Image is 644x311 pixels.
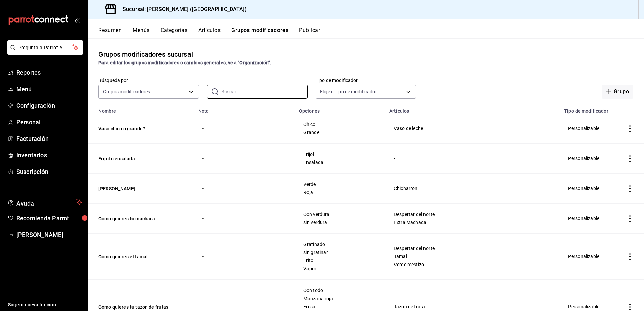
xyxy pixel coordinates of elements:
td: Personalizable [560,174,616,204]
td: Personalizable [560,114,616,144]
span: sin gratinar [303,250,377,255]
button: Publicar [299,27,320,38]
span: Fresa [303,304,377,309]
button: Artículos [198,27,221,38]
button: actions [626,304,633,310]
div: - [393,155,552,162]
span: Frito [303,258,377,263]
td: - [194,204,295,234]
button: actions [626,125,633,132]
span: Vapor [303,266,377,271]
button: Como quieres tu tazon de frutas [98,304,179,310]
button: Como quieres el tamal [98,253,179,260]
span: Despertar del norte [394,212,552,217]
span: Chico [303,122,377,127]
span: Tazón de fruta [394,304,552,309]
span: Pregunta a Parrot AI [18,44,72,51]
button: Pregunta a Parrot AI [7,40,83,55]
button: actions [626,155,633,162]
span: Reportes [16,68,82,77]
strong: Para editar los grupos modificadores o cambios generales, ve a “Organización”. [98,60,271,65]
span: Roja [303,190,377,195]
span: Verde [303,182,377,187]
button: Menús [133,27,149,38]
span: Recomienda Parrot [16,214,82,223]
span: Sugerir nueva función [8,301,82,308]
span: Suscripción [16,167,82,176]
td: - [194,144,295,174]
span: Ayuda [16,198,73,206]
th: Opciones [295,104,385,114]
td: - [194,174,295,204]
button: actions [626,253,633,260]
span: Vaso de leche [394,126,552,131]
label: Tipo de modificador [316,78,416,83]
span: Manzana roja [303,296,377,301]
button: Como quieres tu machaca [98,215,179,222]
th: Artículos [385,104,560,114]
span: Elige el tipo de modificador [320,88,377,95]
span: Ensalada [303,160,377,165]
h3: Sucursal: [PERSON_NAME] ([GEOGRAPHIC_DATA]) [117,5,247,13]
span: Chicharron [394,186,552,191]
span: Tamal [394,254,552,259]
span: Gratinado [303,242,377,247]
span: Frijol [303,152,377,157]
td: Personalizable [560,234,616,280]
label: Búsqueda por [98,78,199,83]
td: Personalizable [560,204,616,234]
button: open_drawer_menu [74,18,80,23]
span: Inventarios [16,151,82,160]
span: Con verdura [303,212,377,217]
td: - [194,234,295,280]
td: - [194,114,295,144]
th: Nombre [88,104,194,114]
a: Pregunta a Parrot AI [5,49,83,56]
th: Nota [194,104,295,114]
button: Resumen [98,27,122,38]
button: [PERSON_NAME] [98,185,179,192]
button: Frijol o ensalada [98,155,179,162]
button: Grupo [602,85,633,99]
span: Extra Machaca [394,220,552,225]
input: Buscar [221,85,308,98]
span: Grande [303,130,377,135]
button: Grupos modificadores [231,27,288,38]
span: Verde mestizo [394,262,552,267]
td: Personalizable [560,144,616,174]
span: Grupos modificadores [103,88,150,95]
span: [PERSON_NAME] [16,230,82,239]
span: Personal [16,118,82,127]
button: actions [626,215,633,222]
span: Menú [16,85,82,94]
div: navigation tabs [98,27,644,38]
span: Configuración [16,101,82,110]
th: Tipo de modificador [560,104,616,114]
span: Despertar del norte [394,246,552,251]
span: Facturación [16,134,82,143]
span: sin verdura [303,220,377,225]
button: Categorías [160,27,188,38]
button: Vaso chico o grande? [98,125,179,132]
button: actions [626,185,633,192]
span: Con todo [303,288,377,293]
div: Grupos modificadores sucursal [98,49,193,59]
